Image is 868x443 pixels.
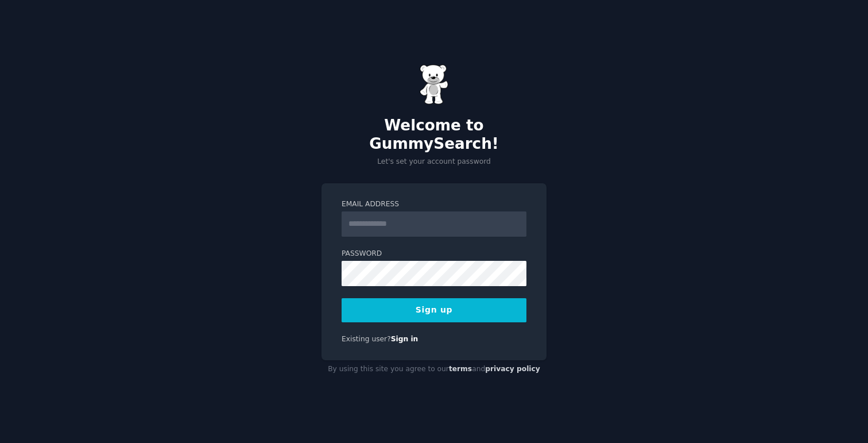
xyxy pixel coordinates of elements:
label: Password [342,249,526,259]
a: terms [449,365,472,373]
label: Email Address [342,199,526,210]
a: privacy policy [485,365,540,373]
p: Let's set your account password [321,157,547,167]
img: Gummy Bear [420,64,448,105]
a: Sign in [391,335,418,343]
h2: Welcome to GummySearch! [321,117,547,153]
span: Existing user? [342,335,391,343]
button: Sign up [342,298,526,322]
div: By using this site you agree to our and [321,360,547,379]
